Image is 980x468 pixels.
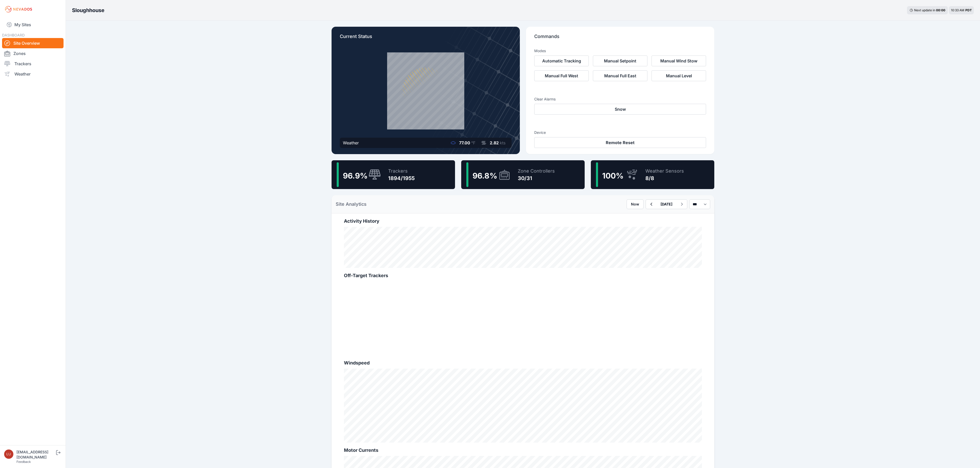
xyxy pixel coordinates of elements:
[490,140,499,145] span: 2.82
[652,70,706,81] button: Manual Level
[344,218,702,225] h2: Activity History
[656,200,676,209] button: [DATE]
[388,175,415,182] div: 1894/1955
[343,140,359,146] div: Weather
[965,8,972,12] span: PDT
[4,450,13,459] img: luke.beaumont@nevados.solar
[332,160,455,189] a: 96.9%Trackers1894/1955
[344,272,702,279] h2: Off-Target Trackers
[500,140,505,145] span: kts
[534,97,706,102] h3: Clear Alarms
[627,199,644,209] button: Now
[2,59,64,69] a: Trackers
[473,171,497,180] span: 96.8 %
[936,8,945,12] div: 00 : 00
[645,175,684,182] div: 8/8
[4,5,33,13] img: Nevados
[72,4,104,17] nav: Breadcrumb
[16,460,31,464] a: Feedback
[16,450,55,460] div: [EMAIL_ADDRESS][DOMAIN_NAME]
[344,447,702,454] h2: Motor Currents
[518,167,555,175] div: Zone Controllers
[951,8,964,12] span: 10:33 AM
[534,33,706,44] p: Commands
[344,359,702,367] h2: Windspeed
[2,38,64,48] a: Site Overview
[340,33,512,44] p: Current Status
[591,160,714,189] a: 100%Weather Sensors8/8
[602,171,623,180] span: 100 %
[2,18,64,31] a: My Sites
[336,201,367,208] h2: Site Analytics
[593,70,647,81] button: Manual Full East
[2,69,64,79] a: Weather
[534,48,546,53] h3: Modes
[534,137,706,148] button: Remote Reset
[652,55,706,66] button: Manual Wind Stow
[534,55,589,66] button: Automatic Tracking
[343,171,368,180] span: 96.9 %
[72,7,104,14] h3: Sloughhouse
[534,130,706,135] h3: Device
[2,48,64,59] a: Zones
[471,140,475,145] span: °F
[593,55,647,66] button: Manual Setpoint
[461,160,585,189] a: 96.8%Zone Controllers30/31
[459,140,470,145] span: 77.00
[914,8,935,12] span: Next update in
[534,70,589,81] button: Manual Full West
[534,104,706,115] button: Snow
[645,167,684,175] div: Weather Sensors
[2,33,25,37] span: DASHBOARD
[388,167,415,175] div: Trackers
[518,175,555,182] div: 30/31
